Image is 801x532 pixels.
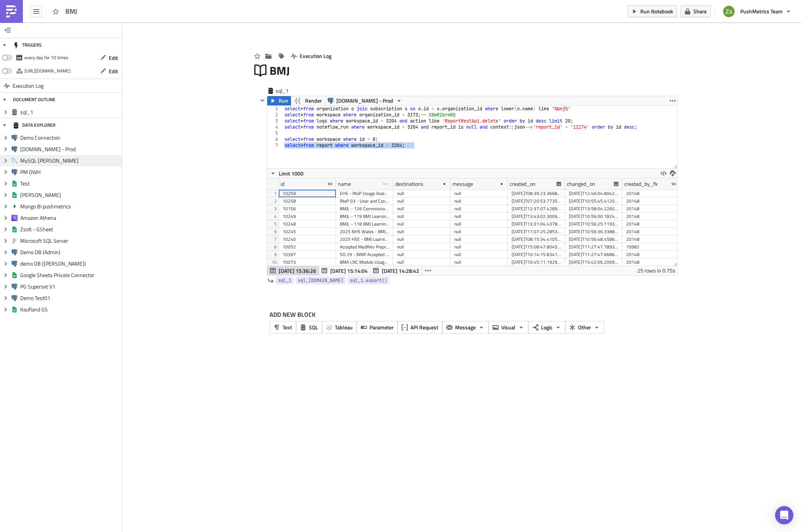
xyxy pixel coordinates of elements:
[397,213,447,220] div: null
[296,277,346,284] a: sql_[DOMAIN_NAME]
[335,323,353,331] span: Tableau
[722,5,735,18] img: Avatar
[569,220,619,228] div: [DATE]T10:56:25.119389
[569,197,619,205] div: [DATE]T10:55:45.412079
[681,5,711,17] button: Share
[357,321,398,334] button: Parameter
[569,251,619,258] div: [DATE]T11:27:47.668678
[300,52,331,60] span: Execution Log
[397,235,447,243] div: null
[512,251,561,258] div: [DATE]T10:14:15.834150
[258,96,267,105] button: Hide content
[20,214,120,221] span: Amazon Athena
[24,65,71,77] div: https://pushmetrics.io/api/v1/report/OzoPpVqoKa/webhook?token=70f35ba089a5403e9cebf240a27b65b4
[626,243,676,251] div: 19982
[65,6,96,16] span: BMJ
[20,134,120,141] span: Demo Connection
[291,96,325,105] button: Render
[454,220,504,228] div: null
[775,506,793,524] div: Open Intercom Messenger
[340,190,389,197] div: EHS - RtoP Usage Analysis Report
[13,93,55,106] div: DOCUMENT OUTLINE
[20,237,120,244] span: Microsoft SQL Server
[541,323,552,331] span: Logic
[578,323,591,331] span: Other
[454,213,504,220] div: null
[512,213,561,220] div: [DATE]T13:43:02.300622
[569,235,619,243] div: [DATE]T10:56:48.458605
[20,226,120,233] span: Zsolt - GSheet
[5,5,18,18] img: PushMetrics
[340,205,389,213] div: BMJL - 126 Commissioning Learning Course Usage & Reviews
[20,295,120,301] span: Demo Test01
[20,146,120,153] span: [DOMAIN_NAME] - Prod
[488,321,528,334] button: Visual
[626,220,676,228] div: 20148
[512,258,561,266] div: [DATE]T10:45:11.192962
[626,213,676,220] div: 20148
[569,190,619,197] div: [DATE]T12:46:04.804253
[567,178,595,190] div: changed_on
[298,277,343,284] span: sql_[DOMAIN_NAME]
[340,243,389,251] div: Accepted MedRxiv Preprints
[276,277,294,284] a: sql_1
[454,197,504,205] div: null
[512,190,561,197] div: [DATE]T08:39:23.366861
[267,266,319,275] button: [DATE] 15:36:26
[455,323,476,331] span: Message
[336,96,393,105] span: [DOMAIN_NAME] - Prod
[109,54,118,62] span: Edit
[20,306,120,313] span: Kaufland GS
[267,118,283,124] div: 3
[20,203,120,210] span: Mongo BI pushmetrics
[283,228,332,235] div: 10245
[510,178,536,190] div: created_on
[512,243,561,251] div: [DATE]T15:08:47.804551
[626,251,676,258] div: 20148
[20,169,120,176] span: PM DWH
[395,178,423,190] div: destinations
[640,7,673,15] span: Run Notebook
[283,235,332,243] div: 10240
[13,118,55,132] div: DATA EXPLORER
[719,3,795,20] button: PushMetrics Team
[347,277,389,284] a: sql_1.export()
[20,157,120,164] span: MySQL [PERSON_NAME]
[309,323,318,331] span: SQL
[13,38,42,52] div: TRIGGERS
[267,106,283,112] div: 1
[330,267,368,275] span: [DATE] 15:14:04
[626,190,676,197] div: 20148
[626,197,676,205] div: 20148
[279,267,316,275] span: [DATE] 15:36:26
[397,321,442,334] button: API Request
[283,243,332,251] div: 10052
[693,7,707,15] span: Share
[325,96,405,105] button: [DOMAIN_NAME] - Prod
[370,323,394,331] span: Parameter
[283,251,332,258] div: 10397
[281,178,284,190] div: id
[20,260,120,267] span: demo DB ([PERSON_NAME])
[319,266,371,275] button: [DATE] 15:14:04
[270,62,300,79] span: BMJ
[370,266,422,275] button: [DATE] 14:28:42
[283,197,332,205] div: 10258
[283,323,292,331] span: Text
[340,220,389,228] div: BMJL - 118 BMJ Learning Institutional Usage
[267,124,283,130] div: 4
[340,235,389,243] div: 2025 HSE - BMJ Learning Consortia Institutional Usage
[338,178,351,190] div: name
[270,310,672,319] label: ADD NEW BLOCK
[20,249,120,256] span: Demo DB (Admin)
[397,220,447,228] div: null
[569,228,619,235] div: [DATE]T10:56:36.338864
[279,96,288,105] span: Run
[340,213,389,220] div: BMJL - 119 BMJ Learning Institutional Usage - User Details
[270,321,296,334] button: Text
[454,235,504,243] div: null
[397,243,447,251] div: null
[276,87,306,95] span: sql_1
[340,228,389,235] div: 2025 NHS Wales - BMJ Learning Consortia Institutional Usage
[267,112,283,118] div: 2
